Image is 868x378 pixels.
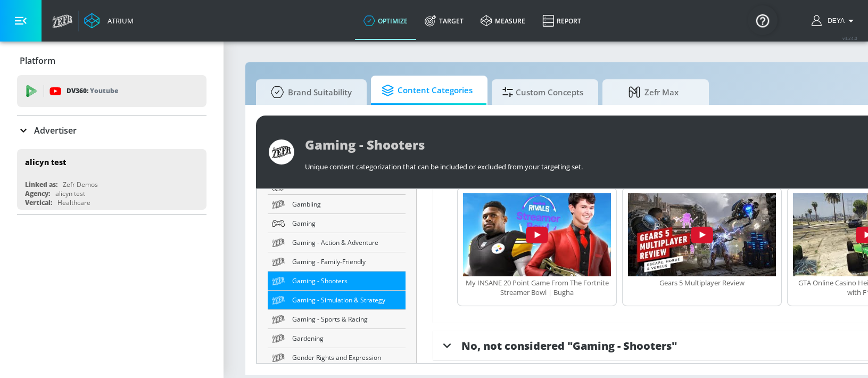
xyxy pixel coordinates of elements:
span: Gaming - Family-Friendly [292,256,401,267]
a: measure [472,2,534,40]
span: Custom Concepts [502,79,583,105]
span: Gaming - Shooters [292,275,401,286]
a: Report [534,2,590,40]
p: Platform [20,55,55,67]
div: alicyn testLinked as:Zefr DemosAgency:alicyn testVertical:Healthcare [17,149,206,210]
a: Gaming - Shooters [268,272,406,291]
div: DV360: Youtube [17,75,206,107]
button: Open Resource Center [748,5,778,35]
span: Gardening [292,333,401,344]
img: bJ5JD5S1iQ0 [463,193,611,276]
a: Gardening [268,329,406,348]
a: Gaming - Family-Friendly [268,252,406,272]
span: login as: deya.mansell@zefr.com [823,17,845,24]
span: Gambling [292,199,401,210]
a: Gender Rights and Expression [268,348,406,367]
div: Platform [17,46,206,76]
div: Vertical: [25,198,52,207]
div: Agency: [25,189,50,198]
a: optimize [355,2,416,40]
a: Gaming - Sports & Racing [268,310,406,329]
div: alicyn test [25,157,66,167]
div: Linked as: [25,180,57,189]
a: Gaming - Action & Adventure [268,233,406,252]
div: Atrium [103,16,134,26]
button: WUdhK53fi1o [628,193,776,278]
span: Gender Rights and Expression [292,352,401,363]
a: Gaming [268,214,406,233]
p: DV360: [67,85,118,97]
span: Gaming [292,218,401,229]
div: Zefr Demos [63,180,98,189]
p: Youtube [90,85,118,96]
span: Brand Suitability [267,79,352,105]
span: Gaming - Sports & Racing [292,314,401,325]
p: Advertiser [34,125,77,136]
div: alicyn test [55,189,85,198]
button: bJ5JD5S1iQ0 [463,193,611,278]
button: Deya [812,14,857,27]
span: Gaming - Action & Adventure [292,237,401,248]
span: Gaming - Simulation & Strategy [292,294,401,306]
div: Gears 5 Multiplayer Review [628,278,776,287]
div: Advertiser [17,116,206,145]
span: No, not considered "Gaming - Shooters" [461,339,677,353]
a: Gambling [268,195,406,214]
span: Zefr Max [613,79,694,105]
div: My INSANE 20 Point Game From The Fortnite Streamer Bowl | Bugha [463,278,611,297]
a: Target [416,2,472,40]
div: Healthcare [57,198,90,207]
span: Content Categories [382,78,473,103]
a: Gaming - Simulation & Strategy [268,291,406,310]
a: Atrium [84,13,134,29]
img: WUdhK53fi1o [628,193,776,276]
span: v 4.24.0 [842,35,857,41]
